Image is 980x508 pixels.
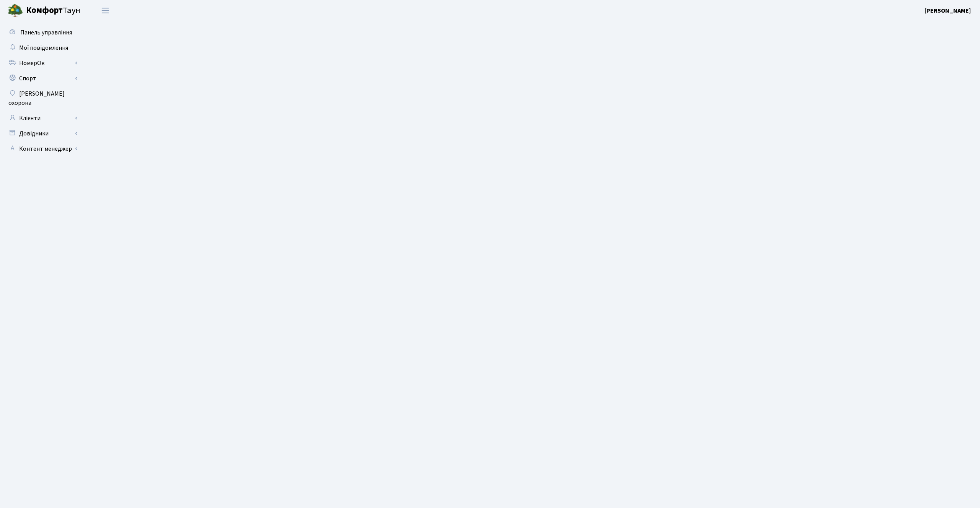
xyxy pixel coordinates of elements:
a: НомерОк [4,55,80,71]
a: [PERSON_NAME] [924,6,971,15]
span: Мої повідомлення [19,44,68,52]
a: Панель управління [4,25,80,40]
span: Таун [26,4,80,17]
b: [PERSON_NAME] [924,7,971,15]
b: Комфорт [26,4,63,16]
button: Переключити навігацію [96,4,115,17]
a: Контент менеджер [4,141,80,156]
a: Клієнти [4,111,80,126]
a: Довідники [4,126,80,141]
a: [PERSON_NAME] охорона [4,86,80,111]
a: Мої повідомлення [4,40,80,55]
span: Панель управління [20,28,72,37]
img: logo.png [8,3,23,18]
a: Спорт [4,71,80,86]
